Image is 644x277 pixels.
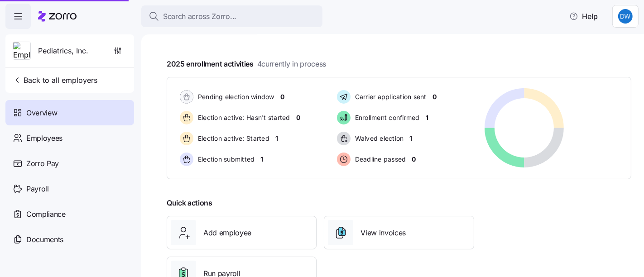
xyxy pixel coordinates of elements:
img: 98a13abb9ba783d59ae60caae7bb4787 [618,9,633,24]
span: 4 currently in process [257,58,326,70]
span: Election active: Started [195,134,269,143]
span: Overview [26,107,57,119]
span: 1 [261,155,264,164]
span: Quick actions [167,197,212,209]
span: 1 [409,134,412,143]
span: 0 [280,92,284,101]
img: Employer logo [13,42,30,60]
button: Help [562,7,605,25]
span: Enrollment confirmed [352,113,420,122]
span: 1 [275,134,278,143]
span: Pediatrics, Inc. [38,45,88,57]
span: Waived election [352,134,404,143]
button: Search across Zorro... [141,5,322,27]
span: 0 [412,155,416,164]
span: Add employee [203,227,251,239]
span: 0 [433,92,437,101]
span: Election submitted [195,155,255,164]
a: Payroll [5,176,134,201]
span: Election active: Hasn't started [195,113,290,122]
span: Employees [26,133,62,144]
a: Compliance [5,201,134,227]
a: Employees [5,125,134,151]
a: Overview [5,100,134,125]
span: Zorro Pay [26,158,59,169]
span: 1 [426,113,428,122]
span: Help [569,11,598,22]
a: Documents [5,227,134,252]
button: Back to all employers [9,71,101,89]
span: Carrier application sent [352,92,427,101]
span: 2025 enrollment activities [167,58,326,70]
span: Payroll [26,183,49,195]
span: Documents [26,234,63,245]
span: Deadline passed [352,155,406,164]
a: Zorro Pay [5,151,134,176]
span: Back to all employers [13,75,97,86]
span: Pending election window [195,92,274,101]
span: 0 [296,113,300,122]
span: Compliance [26,209,66,220]
span: View invoices [360,227,406,239]
span: Search across Zorro... [163,11,236,22]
